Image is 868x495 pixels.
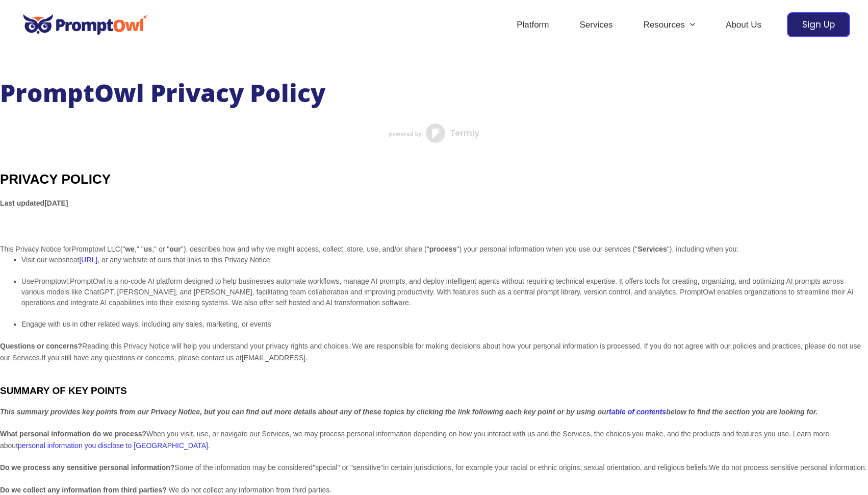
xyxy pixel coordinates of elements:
[685,7,695,43] span: Menu Toggle
[125,245,135,253] strong: we
[710,7,777,43] a: About Us
[21,277,854,307] span: Use .
[501,7,564,43] a: Platform
[21,256,270,264] span: Visit our website at
[787,12,850,37] a: Sign Up
[184,245,738,253] span: ), describes how and why we might access, collect, store, use, and/or share ( " " ) your personal...
[242,354,305,362] bdt: [EMAIL_ADDRESS]
[97,256,270,264] bdt: , or any website of ours that links to this Privacy Notice
[208,441,210,450] span: .
[637,245,667,253] strong: Services
[609,408,666,416] a: table of contents
[71,245,120,253] bdt: Promptowl LLC
[79,256,97,264] a: [URL]
[144,245,152,253] strong: us
[429,245,457,253] strong: process
[628,7,710,43] a: ResourcesMenu Toggle
[501,7,777,43] nav: Site Navigation: Header
[44,199,68,207] bdt: [DATE]
[169,245,181,253] strong: our
[18,441,208,450] a: personal information you disclose to [GEOGRAPHIC_DATA]
[34,277,68,285] bdt: Promptowl
[21,320,271,328] span: Engage with us in other related ways, including any sales, marketing, or events
[564,7,628,43] a: Services
[666,408,818,416] em: below to find the section you are looking for.
[21,277,854,307] bdt: ​PromptOwl is a no-code AI platform designed to help businesses automate workflows, manage AI pro...
[18,7,153,42] img: promptowl.ai logo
